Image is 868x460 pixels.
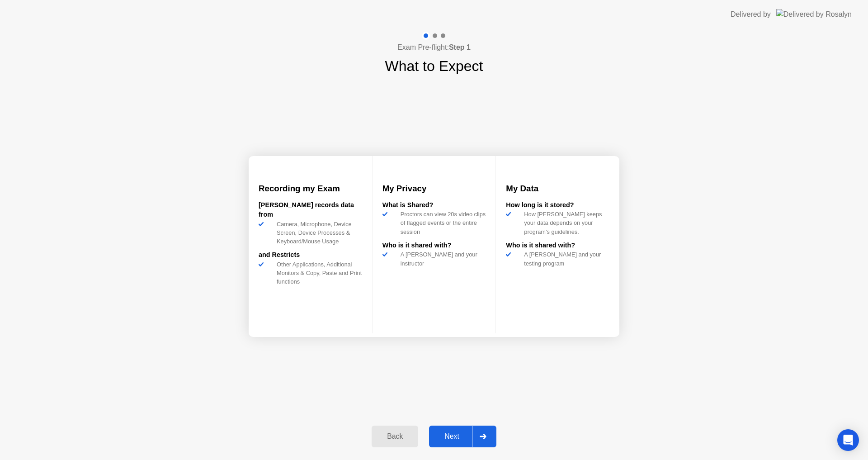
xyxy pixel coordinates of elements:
h1: What to Expect [385,55,483,77]
div: Who is it shared with? [506,241,609,251]
div: What is Shared? [382,200,486,210]
div: Next [432,432,472,441]
div: Camera, Microphone, Device Screen, Device Processes & Keyboard/Mouse Usage [273,220,362,246]
h3: My Data [506,182,609,195]
div: and Restricts [259,250,362,260]
h3: My Privacy [382,182,486,195]
div: Proctors can view 20s video clips of flagged events or the entire session [397,210,486,236]
div: How [PERSON_NAME] keeps your data depends on your program’s guidelines. [520,210,609,236]
div: Back [374,432,415,441]
div: Delivered by [731,9,771,20]
div: Open Intercom Messenger [837,429,859,451]
button: Next [429,426,496,447]
div: [PERSON_NAME] records data from [259,200,362,220]
div: How long is it stored? [506,200,609,210]
div: A [PERSON_NAME] and your instructor [397,250,486,267]
div: A [PERSON_NAME] and your testing program [520,250,609,267]
img: Delivered by Rosalyn [776,9,852,19]
b: Step 1 [449,43,471,51]
button: Back [372,426,418,447]
div: Who is it shared with? [382,241,486,251]
div: Other Applications, Additional Monitors & Copy, Paste and Print functions [273,260,362,286]
h3: Recording my Exam [259,182,362,195]
h4: Exam Pre-flight: [397,42,471,53]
